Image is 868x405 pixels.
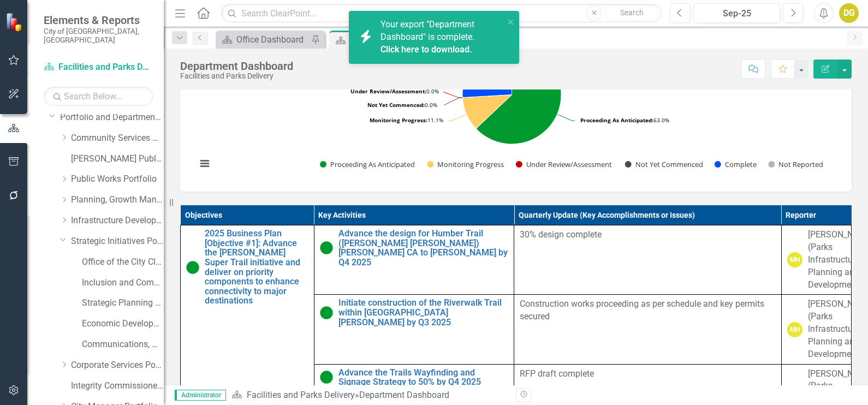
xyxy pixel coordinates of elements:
[338,298,509,327] a: Initiate construction of the Riverwalk Trail within [GEOGRAPHIC_DATA][PERSON_NAME] by Q3 2025
[787,252,802,267] div: MH
[839,3,859,23] button: DG
[520,229,775,241] p: 30% design complete
[787,322,802,337] div: MH
[370,116,427,124] tspan: Monitoring Progress:
[635,159,703,169] text: Not Yet Commenced
[320,306,333,319] img: Proceeding as Anticipated
[768,160,823,170] button: Show Not Reported
[330,159,415,169] text: Proceeding As Anticipated
[514,295,781,364] td: Double-Click to Edit
[205,229,308,306] a: 2025 Business Plan [Objective #1]: Advance the [PERSON_NAME] Super Trail initiative and deliver o...
[44,87,153,106] input: Search Below...
[338,368,509,387] a: Advance the Trails Wayfinding and Signage Strategy to 50% by Q4 2025
[725,159,757,169] text: Complete
[338,229,509,267] a: Advance the design for Humber Trail ([PERSON_NAME] [PERSON_NAME]) [PERSON_NAME] CA to [PERSON_NAM...
[781,225,851,295] td: Double-Click to Edit
[221,4,662,23] input: Search ClearPoint...
[44,14,153,27] span: Elements & Reports
[82,318,164,330] a: Economic Development
[781,295,851,364] td: Double-Click to Edit
[370,116,443,124] text: 11.1%
[350,87,426,95] tspan: Under Review/Assessment:
[359,390,449,400] div: Department Dashboard
[715,160,757,170] button: Show Complete
[462,95,512,128] path: Monitoring Progress, 3.
[320,160,415,170] button: Show Proceeding As Anticipated
[320,371,333,384] img: Proceeding as Anticipated
[516,160,613,170] button: Show Under Review/Assessment
[367,101,425,109] tspan: Not Yet Commenced:
[71,132,164,145] a: Community Services Portfolio
[71,215,164,227] a: Infrastructure Development Portfolio
[381,19,501,56] span: Your export "Department Dashboard" is complete.
[604,5,659,21] button: Search
[71,359,164,372] a: Corporate Services Portfolio
[44,27,153,45] small: City of [GEOGRAPHIC_DATA], [GEOGRAPHIC_DATA]
[580,116,653,124] tspan: Proceeding As Anticipated:
[514,225,781,295] td: Double-Click to Edit
[507,15,515,28] button: close
[580,116,669,124] text: 63.0%
[180,60,293,72] div: Department Dashboard
[477,45,561,144] path: Proceeding As Anticipated, 17.
[71,153,164,165] a: [PERSON_NAME] Public Libraries
[60,111,164,124] a: Portfolio and Department Scorecards
[625,160,703,170] button: Show Not Yet Commenced
[5,12,25,32] img: ClearPoint Strategy
[71,235,164,248] a: Strategic Initiatives Portfolio
[381,44,472,55] a: Click here to download.
[247,390,355,400] a: Facilities and Parks Delivery
[620,8,644,17] span: Search
[231,389,508,402] div: »
[350,87,439,95] text: 0.0%
[71,380,164,392] a: Integrity Commissioner & Lobbyist Registrar
[186,261,199,274] img: Proceeding as Anticipated
[197,156,212,171] button: View chart menu, Chart
[82,338,164,351] a: Communications, Marketing and Engagement
[44,61,153,74] a: Facilities and Parks Delivery
[82,256,164,269] a: Office of the City Clerk
[520,298,775,323] p: Construction works proceeding as per schedule and key permits secured
[367,101,437,109] text: 0.0%
[71,173,164,186] a: Public Works Portfolio
[437,159,504,169] text: Monitoring Progress
[82,297,164,309] a: Strategic Planning and Project Co-ordination
[71,194,164,206] a: Planning, Growth Management and Housing Delivery Portfolio
[314,225,514,295] td: Double-Click to Edit Right Click for Context Menu
[191,17,841,181] div: Chart. Highcharts interactive chart.
[218,33,308,46] a: Office Dashboard
[314,295,514,364] td: Double-Click to Edit Right Click for Context Menu
[236,33,308,46] div: Office Dashboard
[320,241,333,254] img: Proceeding as Anticipated
[526,159,612,169] text: Under Review/Assessment
[520,368,775,380] p: RFP draft complete
[778,159,823,169] text: Not Reported
[427,160,503,170] button: Show Monitoring Progress
[697,7,776,20] div: Sep-25
[175,390,226,401] span: Administrator
[82,277,164,289] a: Inclusion and Community Outreach
[191,17,833,181] svg: Interactive chart
[693,3,780,23] button: Sep-25
[180,72,293,80] div: Facilities and Parks Delivery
